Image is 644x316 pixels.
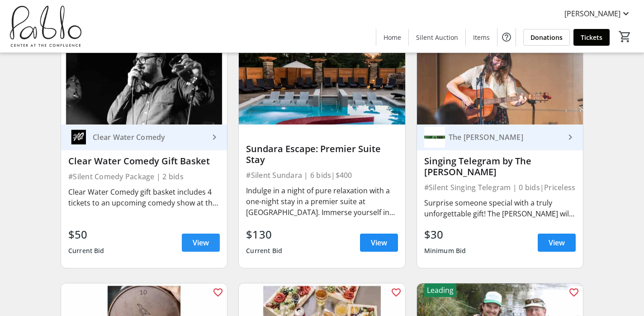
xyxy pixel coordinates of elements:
img: Clear Water Comedy Gift Basket [61,31,227,124]
button: [PERSON_NAME] [557,6,639,21]
div: The [PERSON_NAME] [445,133,565,142]
div: $50 [68,226,104,243]
div: Current Bid [68,243,104,259]
a: The Nunnery The [PERSON_NAME] [417,124,583,150]
mat-icon: keyboard_arrow_right [209,132,220,143]
img: Sundara Escape: Premier Suite Stay [239,31,405,124]
span: [PERSON_NAME] [564,8,620,19]
div: Sundara Escape: Premier Suite Stay [246,144,398,165]
button: Cart [617,29,633,45]
span: View [193,237,209,248]
div: #Silent Singing Telegram | 0 bids | Priceless [424,181,576,194]
a: Items [466,29,497,46]
div: $130 [246,226,282,243]
span: Donations [530,33,563,42]
div: Current Bid [246,243,282,259]
div: Singing Telegram by The [PERSON_NAME] [424,156,576,177]
a: View [538,234,576,252]
div: Minimum Bid [424,243,466,259]
div: Leading [424,283,456,297]
mat-icon: favorite_outline [213,287,223,298]
a: Silent Auction [409,29,465,46]
div: Surprise someone special with a truly unforgettable gift! The [PERSON_NAME] will deliver a person... [424,197,576,219]
a: View [360,234,398,252]
img: The Nunnery [424,127,445,148]
span: View [549,237,565,248]
span: Silent Auction [416,33,458,42]
img: Clear Water Comedy [68,127,89,148]
a: Tickets [573,29,610,46]
div: Clear Water Comedy [89,133,209,142]
img: Pablo Center's Logo [5,4,86,49]
span: View [371,237,387,248]
a: View [182,234,220,252]
div: #Silent Comedy Package | 2 bids [68,170,220,183]
mat-icon: keyboard_arrow_right [565,132,576,143]
a: Clear Water ComedyClear Water Comedy [61,124,227,150]
div: $30 [424,226,466,243]
a: Donations [523,29,570,46]
button: Help [497,28,516,46]
mat-icon: favorite_outline [568,287,579,298]
span: Tickets [581,33,602,42]
a: Home [376,29,408,46]
mat-icon: favorite_outline [391,287,402,298]
div: #Silent Sundara | 6 bids | $400 [246,169,398,182]
span: Items [473,33,490,42]
img: Singing Telegram by The Nunnery [417,31,583,124]
span: Home [384,33,401,42]
div: Indulge in a night of pure relaxation with a one-night stay in a premier suite at [GEOGRAPHIC_DAT... [246,185,398,218]
div: Clear Water Comedy gift basket includes 4 tickets to an upcoming comedy show at the Plus and enjo... [68,187,220,208]
div: Clear Water Comedy Gift Basket [68,156,220,167]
